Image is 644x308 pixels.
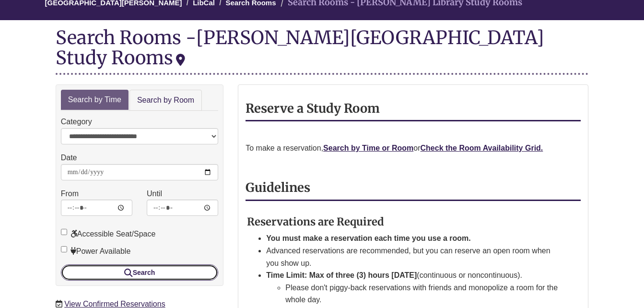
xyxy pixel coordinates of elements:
[61,245,131,258] label: Power Available
[421,144,543,152] a: Check the Room Availability Grid.
[56,26,544,69] div: [PERSON_NAME][GEOGRAPHIC_DATA] Study Rooms
[61,152,77,164] label: Date
[246,101,380,116] strong: Reserve a Study Room
[129,90,202,111] a: Search by Room
[61,188,79,200] label: From
[56,27,589,74] div: Search Rooms -
[247,215,384,228] strong: Reservations are Required
[61,116,92,128] label: Category
[266,271,417,279] strong: Time Limit: Max of three (3) hours [DATE]
[323,144,413,152] a: Search by Time or Room
[147,188,162,200] label: Until
[266,245,558,269] li: Advanced reservations are recommended, but you can reserve an open room when you show up.
[266,234,471,242] strong: You must make a reservation each time you use a room.
[61,228,156,240] label: Accessible Seat/Space
[61,246,67,252] input: Power Available
[246,180,310,195] strong: Guidelines
[246,142,581,154] p: To make a reservation, or
[64,300,165,308] a: View Confirmed Reservations
[61,229,67,235] input: Accessible Seat/Space
[61,264,219,281] button: Search
[61,90,129,110] a: Search by Time
[285,282,558,306] li: Please don't piggy-back reservations with friends and monopolize a room for the whole day.
[266,269,558,306] li: (continuous or noncontinuous).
